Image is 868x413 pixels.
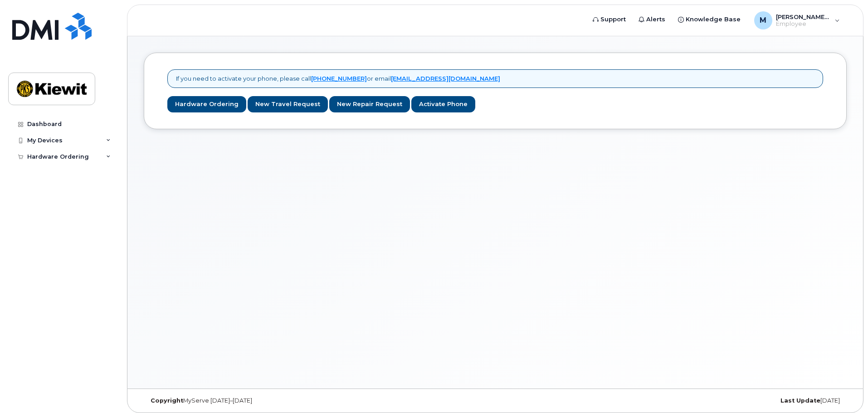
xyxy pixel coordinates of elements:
[151,397,183,404] strong: Copyright
[176,74,500,83] p: If you need to activate your phone, please call or email
[144,397,378,404] div: MyServe [DATE]–[DATE]
[612,397,847,404] div: [DATE]
[329,96,410,113] a: New Repair Request
[167,96,246,113] a: Hardware Ordering
[411,96,475,113] a: Activate Phone
[780,397,820,404] strong: Last Update
[391,75,500,82] a: [EMAIL_ADDRESS][DOMAIN_NAME]
[248,96,328,113] a: New Travel Request
[311,75,367,82] a: [PHONE_NUMBER]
